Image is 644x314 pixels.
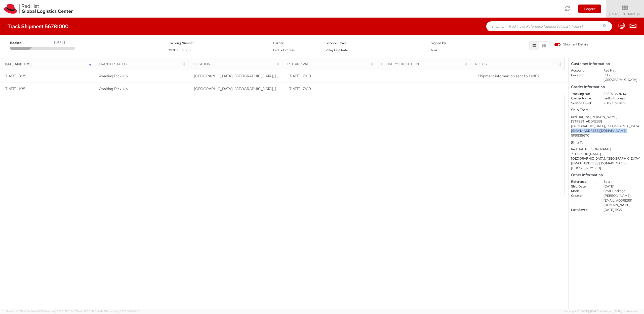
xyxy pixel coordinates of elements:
[571,166,641,170] div: [PHONE_NUMBER]
[638,12,641,16] span: ▼
[326,48,348,52] span: 2Day One Rate
[381,61,469,67] div: Delivery Exception
[571,133,641,138] div: 19198356701
[571,115,641,119] div: Red Hat, Inc. [PERSON_NAME]
[54,40,65,45] div: [DATE]
[99,86,128,91] span: Awaiting Pick-Up
[571,129,641,133] div: [EMAIL_ADDRESS][DOMAIN_NAME]
[571,173,641,177] h5: Other Information
[194,86,313,91] span: RALEIGH, NC, US
[567,189,600,194] dt: Mode:
[284,70,379,83] td: [DATE] 17:00
[478,74,539,79] span: Shipment information sent to FedEx
[431,48,437,52] span: N\A
[567,92,600,96] dt: Tracking No:
[10,41,32,45] span: Booked
[567,179,600,184] dt: Reference:
[571,141,641,145] h5: Ship To
[571,62,641,66] h5: Customer Information
[554,42,588,47] span: Shipment Details
[603,194,631,198] span: [PERSON_NAME],
[4,4,73,14] img: rh-logistics-00dfa346123c4ec078e1.svg
[571,119,641,124] div: [STREET_ADDRESS]
[193,61,280,67] div: Location
[75,309,140,313] span: Client: 2025.18.0-71d3358
[571,156,641,161] div: [GEOGRAPHIC_DATA], [GEOGRAPHIC_DATA]
[168,41,266,45] h5: Tracking Number
[194,74,313,79] span: RALEIGH, NC, US
[578,5,601,13] button: Logout
[109,309,140,313] span: master, [DATE] 09:46:25
[6,309,74,313] span: Server: 2025.18.0-d1e9a510831
[571,147,641,152] div: Red Hat [PERSON_NAME]
[567,101,600,106] dt: Service Level:
[571,108,641,112] h5: Ship From
[571,161,641,166] div: [EMAIL_ADDRESS][DOMAIN_NAME]
[486,21,612,31] input: Shipment, Tracking or Reference Number (at least 4 chars)
[273,48,295,52] span: FedEx Express
[567,208,600,212] dt: Last Saved:
[168,48,191,52] span: 393073591710
[5,61,93,67] div: Date and Time
[99,61,186,67] div: Transit Status
[287,61,375,67] div: Est. Arrival
[8,24,68,29] h4: Track Shipment 56781000
[99,74,128,79] span: Awaiting Pick-Up
[567,73,600,78] dt: Location:
[609,12,641,16] span: [PERSON_NAME]
[564,309,638,313] span: Copyright © [DATE]-[DATE] Agistix Inc., All Rights Reserved
[475,61,563,67] div: Notes
[326,41,423,45] h5: Service Level
[46,309,74,313] span: master, [DATE] 11:12:30
[571,152,641,157] div: 7 [PERSON_NAME]
[567,68,600,73] dt: Account:
[567,96,600,101] dt: Carrier Name:
[273,41,318,45] h5: Carrier
[567,194,600,198] dt: Creator:
[571,85,641,89] h5: Carrier Information
[571,124,641,129] div: [GEOGRAPHIC_DATA], [GEOGRAPHIC_DATA]
[431,41,476,45] h5: Signed By
[284,83,379,95] td: [DATE] 17:00
[554,42,588,48] label: Shipment Details
[567,184,600,189] dt: Ship Date:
